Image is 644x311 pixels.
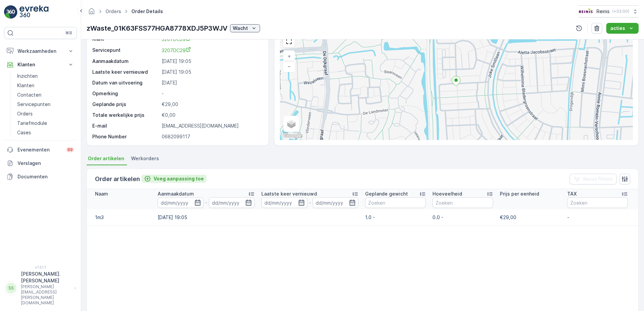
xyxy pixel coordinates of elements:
p: Servicepunt [92,47,159,54]
p: Klanten [17,82,34,89]
button: Reinis(+02:00) [578,5,639,18]
button: Werkzaamheden [4,44,77,58]
p: 1.0 - [365,214,426,221]
p: 99 [67,147,73,152]
p: acties [610,25,625,32]
span: Order Details [130,8,164,15]
input: Zoeken [432,197,493,208]
a: Klanten [14,81,77,90]
p: Geplande prijs [92,101,126,108]
input: Zoeken [365,197,426,208]
span: Order artikelen [88,155,124,162]
a: Servicepunten [14,100,77,109]
td: 1m3 [87,209,154,226]
a: Startpagina [88,10,95,16]
p: - [309,199,311,207]
p: Documenten [18,173,74,180]
p: Laatste keer vernieuwd [92,69,159,75]
p: Aanmaakdatum [158,191,194,197]
div: SS [6,283,17,293]
img: Google [282,131,304,140]
p: Naam [95,191,108,197]
button: SS[PERSON_NAME].[PERSON_NAME][PERSON_NAME][EMAIL_ADDRESS][PERSON_NAME][DOMAIN_NAME] [4,271,77,306]
a: Uitzoomen [284,61,294,71]
p: [PERSON_NAME][EMAIL_ADDRESS][PERSON_NAME][DOMAIN_NAME] [21,284,71,306]
a: Contacten [14,90,77,100]
a: Evenementen99 [4,143,77,157]
input: dd/mm/yyyy [158,197,204,208]
input: Zoeken [567,197,628,208]
p: Evenementen [18,146,62,153]
a: Inzichten [14,71,77,81]
p: Cases [17,129,31,136]
p: Verslagen [18,160,74,167]
span: v 1.51.1 [4,265,77,269]
a: 3207DC29 [162,47,261,54]
button: Wacht [230,24,260,32]
p: 0682099117 [162,133,261,140]
a: Orders [14,109,77,118]
a: Tariefmodule [14,118,77,128]
img: logo_light-DOdMpM7g.png [20,5,49,19]
p: Orders [17,110,33,117]
span: €29,00 [162,101,178,107]
span: − [288,63,291,69]
span: 3207DC29 [162,47,191,53]
p: Tariefmodule [17,120,47,127]
p: [EMAIL_ADDRESS][DOMAIN_NAME] [162,123,261,129]
p: Aanmaakdatum [92,58,159,65]
a: Verslagen [4,157,77,170]
button: Voeg aanpassing toe [141,175,206,183]
td: [DATE] 19:05 [154,209,258,226]
img: logo [4,5,18,19]
p: Opmerking [92,90,159,97]
button: acties [606,23,639,34]
td: - [564,209,631,226]
button: Reset filters [570,174,617,184]
p: Reinis [597,8,610,15]
p: zWaste_01K63FSS77HGA8778XDJ5P3WJV [87,23,227,33]
p: Werkzaamheden [18,48,63,55]
p: Hoeveelheid [432,191,462,197]
p: TAX [567,191,577,197]
input: dd/mm/yyyy [209,197,255,208]
input: dd/mm/yyyy [313,197,359,208]
p: ⌘B [65,30,72,36]
p: Reset filters [583,176,613,182]
p: E-mail [92,123,159,129]
a: Dit gebied openen in Google Maps (er wordt een nieuw venster geopend) [282,131,304,140]
p: 0.0 - [432,214,493,221]
a: Cases [14,128,77,137]
input: dd/mm/yyyy [261,197,308,208]
p: Datum van uitvoering [92,79,159,86]
p: Wacht [233,25,248,32]
a: View Fullscreen [284,36,294,46]
p: Contacten [17,92,41,98]
p: Totale werkelijke prijs [92,112,144,118]
p: Inzichten [17,73,38,79]
img: Reinis-Logo-Vrijstaand_Tekengebied-1-copy2_aBO4n7j.png [578,8,594,15]
a: Orders [105,8,121,14]
p: ( +02:00 ) [612,9,629,14]
p: [PERSON_NAME].[PERSON_NAME] [21,271,71,284]
a: Layers [284,116,299,131]
a: Documenten [4,170,77,183]
p: [DATE] 19:05 [162,58,261,65]
span: €29,00 [500,214,516,220]
a: In zoomen [284,51,294,61]
span: €0,00 [162,112,175,118]
p: - [205,199,207,207]
p: [DATE] [162,79,261,86]
p: Prijs per eenheid [500,191,539,197]
button: Klanten [4,58,77,71]
p: Laatste keer vernieuwd [261,191,317,197]
p: Phone Number [92,133,159,140]
span: + [288,53,291,59]
p: Klanten [18,61,63,68]
p: - [162,90,261,97]
p: Servicepunten [17,101,51,108]
p: Geplande gewicht [365,191,408,197]
p: Voeg aanpassing toe [154,175,204,182]
p: Order artikelen [95,174,140,184]
span: Werkorders [131,155,159,162]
